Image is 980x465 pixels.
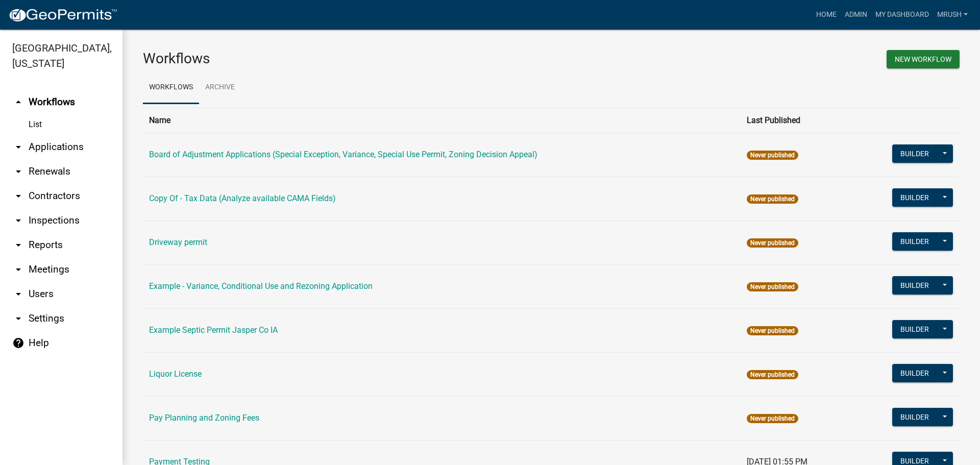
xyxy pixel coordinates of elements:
button: Builder [892,320,937,338]
a: Pay Planning and Zoning Fees [149,413,259,423]
a: Driveway permit [149,237,207,247]
span: Never published [747,326,798,335]
span: Never published [747,238,798,248]
a: Copy Of - Tax Data (Analyze available CAMA Fields) [149,193,336,203]
a: Admin [841,5,871,25]
a: Example Septic Permit Jasper Co IA [149,325,278,335]
i: arrow_drop_down [12,214,24,227]
button: Builder [892,144,937,163]
a: Board of Adjustment Applications (Special Exception, Variance, Special Use Permit, Zoning Decisio... [149,150,537,159]
button: New Workflow [887,50,960,68]
span: Never published [747,414,798,423]
a: Home [812,5,841,25]
a: My Dashboard [871,5,933,25]
span: Never published [747,370,798,379]
a: Example - Variance, Conditional Use and Rezoning Application [149,281,373,291]
i: arrow_drop_down [12,239,24,251]
span: Never published [747,282,798,291]
i: arrow_drop_down [12,165,24,178]
th: Name [143,108,741,133]
button: Builder [892,188,937,207]
a: MRush [933,5,972,25]
a: Liquor License [149,369,202,379]
i: arrow_drop_down [12,190,24,202]
i: help [12,337,24,349]
span: Never published [747,194,798,204]
a: Archive [199,71,241,104]
a: Workflows [143,71,199,104]
button: Builder [892,364,937,382]
i: arrow_drop_down [12,288,24,300]
th: Last Published [741,108,849,133]
i: arrow_drop_down [12,141,24,153]
button: Builder [892,276,937,295]
button: Builder [892,408,937,426]
button: Builder [892,232,937,251]
span: Never published [747,151,798,160]
i: arrow_drop_down [12,263,24,276]
h3: Workflows [143,50,544,67]
i: arrow_drop_up [12,96,24,108]
i: arrow_drop_down [12,312,24,325]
